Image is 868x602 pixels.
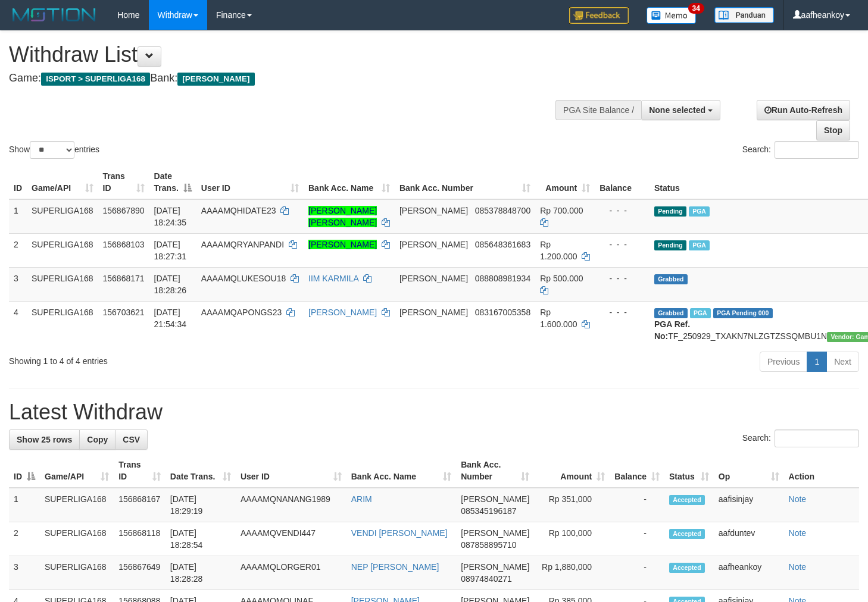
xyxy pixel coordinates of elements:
[689,240,710,250] span: Marked by aafheankoy
[114,454,166,488] th: Trans ID: activate to sort column ascending
[742,141,859,159] label: Search:
[27,301,98,347] td: SUPERLIGA168
[535,165,595,199] th: Amount: activate to sort column ascending
[399,206,468,215] span: [PERSON_NAME]
[714,522,784,556] td: aafduntev
[714,7,774,23] img: panduan.png
[9,350,353,367] div: Showing 1 to 4 of 4 entries
[789,562,807,572] a: Note
[166,556,236,590] td: [DATE] 18:28:28
[9,199,27,234] td: 1
[610,522,664,556] td: -
[9,454,40,488] th: ID: activate to sort column descending
[154,240,187,261] span: [DATE] 18:27:31
[154,308,187,329] span: [DATE] 21:54:34
[308,308,377,317] a: [PERSON_NAME]
[610,556,664,590] td: -
[351,528,448,538] a: VENDI [PERSON_NAME]
[534,522,610,556] td: Rp 100,000
[236,522,346,556] td: AAAAMQVENDI447
[757,100,850,120] a: Run Auto-Refresh
[461,528,529,538] span: [PERSON_NAME]
[103,274,145,283] span: 156868171
[17,435,72,444] span: Show 25 rows
[775,141,859,159] input: Search:
[399,240,468,249] span: [PERSON_NAME]
[826,352,859,372] a: Next
[647,7,697,24] img: Button%20Memo.svg
[688,3,704,14] span: 34
[40,488,114,522] td: SUPERLIGA168
[540,308,577,329] span: Rp 1.600.000
[654,206,686,217] span: Pending
[649,105,705,115] span: None selected
[304,165,395,199] th: Bank Acc. Name: activate to sort column ascending
[399,274,468,283] span: [PERSON_NAME]
[79,429,115,450] a: Copy
[114,556,166,590] td: 156867649
[654,240,686,250] span: Pending
[9,233,27,267] td: 2
[654,308,688,318] span: Grabbed
[27,165,98,199] th: Game/API: activate to sort column ascending
[115,429,148,450] a: CSV
[236,454,346,488] th: User ID: activate to sort column ascending
[149,165,196,199] th: Date Trans.: activate to sort column descending
[154,206,187,227] span: [DATE] 18:24:35
[40,454,114,488] th: Game/API: activate to sort column ascending
[461,562,529,572] span: [PERSON_NAME]
[600,272,645,284] div: - - -
[540,206,583,215] span: Rp 700.000
[9,301,27,347] td: 4
[689,206,710,217] span: Marked by aafheankoy
[654,319,690,341] b: PGA Ref. No:
[98,165,149,199] th: Trans ID: activate to sort column ascending
[669,529,705,539] span: Accepted
[669,495,705,505] span: Accepted
[555,100,641,120] div: PGA Site Balance /
[27,199,98,234] td: SUPERLIGA168
[103,240,145,249] span: 156868103
[742,429,859,447] label: Search:
[713,308,773,318] span: PGA Pending
[346,454,456,488] th: Bank Acc. Name: activate to sort column ascending
[201,308,282,317] span: AAAAMQAPONGS23
[308,274,358,283] a: IIM KARMILA
[40,556,114,590] td: SUPERLIGA168
[395,165,535,199] th: Bank Acc. Number: activate to sort column ascending
[308,240,377,249] a: [PERSON_NAME]
[166,488,236,522] td: [DATE] 18:29:19
[714,454,784,488] th: Op: activate to sort column ascending
[664,454,714,488] th: Status: activate to sort column ascending
[123,435,140,444] span: CSV
[475,308,530,317] span: Copy 083167005358 to clipboard
[41,73,150,86] span: ISPORT > SUPERLIGA168
[760,352,807,372] a: Previous
[475,206,530,215] span: Copy 085378848700 to clipboard
[351,562,439,572] a: NEP [PERSON_NAME]
[103,308,145,317] span: 156703621
[784,454,859,488] th: Action
[690,308,711,318] span: Marked by aafchhiseyha
[9,43,567,67] h1: Withdraw List
[461,574,512,584] span: Copy 08974840271 to clipboard
[9,488,40,522] td: 1
[201,274,286,283] span: AAAAMQLUKESOU18
[775,429,859,447] input: Search:
[456,454,534,488] th: Bank Acc. Number: activate to sort column ascending
[461,540,516,550] span: Copy 087858895710 to clipboard
[9,556,40,590] td: 3
[103,206,145,215] span: 156867890
[475,240,530,249] span: Copy 085648361683 to clipboard
[9,141,99,159] label: Show entries
[114,488,166,522] td: 156868167
[9,73,567,84] h4: Game: Bank:
[236,556,346,590] td: AAAAMQLORGER01
[461,494,529,504] span: [PERSON_NAME]
[789,494,807,504] a: Note
[807,352,827,372] a: 1
[600,306,645,318] div: - - -
[600,239,645,250] div: - - -
[114,522,166,556] td: 156868118
[600,205,645,217] div: - - -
